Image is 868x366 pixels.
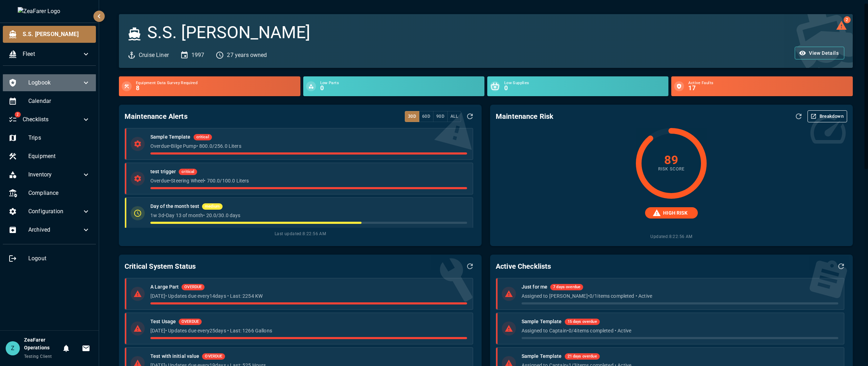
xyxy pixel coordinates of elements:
button: Notifications [59,341,73,355]
button: Refresh Data [464,110,476,122]
span: HIGH RISK [659,209,692,217]
span: Compliance [28,189,90,197]
h6: Maintenance Risk [496,111,553,122]
span: OVERDUE [202,354,225,360]
span: Logbook [28,79,82,87]
span: Low Parts [320,81,482,85]
p: [DATE] • Updates due every 14 days • Last: 2254 KW [150,292,467,300]
span: Logout [28,254,90,263]
span: Archived [28,226,82,234]
h6: Test with initial value [150,353,199,360]
span: Calendar [28,97,90,105]
span: 21 days overdue [565,354,600,360]
p: Assigned to Captain • 0 / 4 items completed • Active [522,327,838,334]
p: Cruise Liner [139,51,169,59]
span: critical [194,134,212,140]
span: Checklists [23,115,82,124]
span: Risk Score [658,166,685,173]
h6: Active Checklists [496,261,551,272]
h6: test trigger [150,168,176,176]
div: Configuration [3,203,96,220]
p: Overdue • Steering Wheel • 700.0 / 100.0 Liters [150,177,467,184]
button: Refresh Assessment [793,110,805,122]
span: Last updated: 8:22:56 AM [125,231,476,238]
h6: Sample Template [522,353,562,360]
span: Configuration [28,207,82,216]
span: 7 days overdue [550,284,583,290]
button: Refresh Data [464,260,476,272]
button: View Details [795,47,844,60]
div: Inventory [3,166,96,183]
div: Calendar [3,93,96,110]
span: Inventory [28,170,82,179]
button: Invitations [79,341,93,355]
span: OVERDUE [182,284,205,290]
span: Equipment Data Survey Required [136,81,297,85]
span: Updated: 8:22:56 AM [650,228,692,240]
div: Logbook [3,74,96,91]
button: 30d [405,111,419,122]
p: 1w 3d • Day 13 of month • 20.0 / 30.0 days [150,212,467,219]
div: Z [6,341,20,355]
p: 1997 [191,51,205,59]
span: 2 [844,16,851,23]
h6: Sample Template [150,133,191,141]
h6: Sample Template [522,318,562,326]
span: medium [202,204,223,210]
span: S.S. [PERSON_NAME] [23,30,90,39]
div: Logout [3,250,96,267]
h6: 0 [320,85,482,92]
div: S.S. [PERSON_NAME] [3,26,96,43]
h6: A Large Part [150,283,179,291]
span: critical [179,169,197,175]
span: Fleet [23,50,82,58]
span: Active Faults [688,81,850,85]
h6: Test Usage [150,318,176,326]
span: Low Supplies [504,81,666,85]
div: Archived [3,221,96,238]
div: Trips [3,129,96,146]
p: [DATE] • Updates due every 25 days • Last: 1266 Gallons [150,327,467,334]
h6: 17 [688,85,850,92]
p: 27 years owned [227,51,267,59]
div: Compliance [3,185,96,202]
h6: 8 [136,85,297,92]
button: All [447,111,461,122]
span: Equipment [28,152,90,161]
h6: 0 [504,85,666,92]
span: 2 [15,112,21,117]
h6: Day of the month test [150,203,199,210]
span: Testing Client [24,354,52,359]
button: Breakdown [807,110,847,122]
div: 2Checklists [3,111,96,128]
img: ZeaFarer Logo [18,7,81,16]
div: Fleet [3,46,96,63]
h6: ZeaFarer Operations [24,336,59,352]
p: Overdue • Bilge Pump • 800.0 / 256.0 Liters [150,143,467,150]
h6: Just for me [522,283,547,291]
span: Trips [28,134,90,142]
h6: Critical System Status [125,261,196,272]
span: 15 days overdue [565,319,600,325]
span: OVERDUE [179,319,202,325]
button: 90d [433,111,448,122]
h3: S.S. [PERSON_NAME] [147,23,310,42]
div: Equipment [3,148,96,165]
button: 2 log alerts [836,20,847,31]
h4: 89 [664,154,679,166]
h6: Maintenance Alerts [125,111,188,122]
button: 60d [419,111,433,122]
p: Assigned to [PERSON_NAME] • 0 / 1 items completed • Active [522,292,838,300]
button: Refresh Data [835,260,847,272]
